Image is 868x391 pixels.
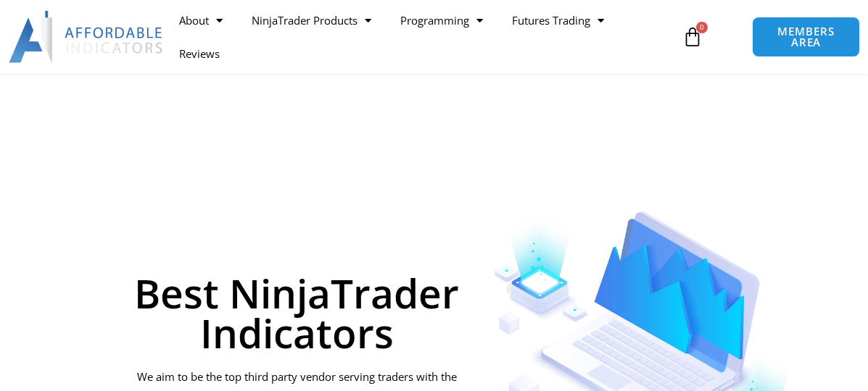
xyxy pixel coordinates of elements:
nav: Menu [165,4,677,70]
a: Futures Trading [497,4,619,37]
span: MEMBERS AREA [767,26,846,48]
a: Reviews [165,37,234,70]
a: NinjaTrader Products [237,4,386,37]
h1: Best NinjaTrader Indicators [134,273,460,353]
a: About [165,4,237,37]
a: MEMBERS AREA [752,17,861,57]
a: Programming [386,4,497,37]
a: 0 [661,16,724,58]
span: 0 [696,22,708,33]
img: LogoAI | Affordable Indicators – NinjaTrader [9,11,165,63]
